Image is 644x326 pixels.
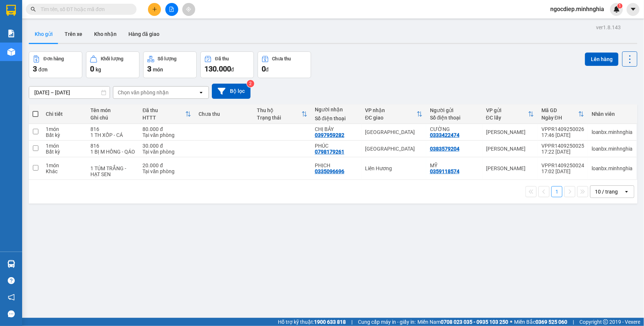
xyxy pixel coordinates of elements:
[257,115,302,121] div: Trạng thái
[200,51,254,78] button: Đã thu130.000đ
[198,90,204,95] svg: open
[315,168,344,174] div: 0335096696
[365,129,423,135] div: [GEOGRAPHIC_DATA]
[46,168,83,174] div: Khác
[315,115,358,121] div: Số điện thoại
[486,129,534,135] div: [PERSON_NAME]
[266,67,269,73] span: đ
[142,126,191,132] div: 80.000 đ
[253,104,311,124] th: Toggle SortBy
[90,64,94,73] span: 0
[592,111,633,117] div: Nhân viên
[88,25,123,43] button: Kho nhận
[541,162,584,168] div: VPPR1409250024
[46,126,83,132] div: 1 món
[153,67,163,73] span: món
[314,319,346,325] strong: 1900 633 818
[486,165,534,171] div: [PERSON_NAME]
[142,107,185,113] div: Đã thu
[143,51,197,78] button: Số lượng3món
[46,111,83,117] div: Chi tiết
[595,188,618,195] div: 10 / trang
[46,143,83,149] div: 1 món
[358,318,416,326] span: Cung cấp máy in - giấy in:
[315,132,344,138] div: 0397959282
[41,5,128,13] input: Tìm tên, số ĐT hoặc mã đơn
[247,80,254,87] sup: 2
[90,165,135,177] div: 1 TÚM TRẮNG - HẠT SEN
[258,51,311,78] button: Chưa thu0đ
[142,149,191,155] div: Tại văn phòng
[541,168,584,174] div: 17:02 [DATE]
[90,107,135,113] div: Tên món
[90,143,135,149] div: 816
[361,104,426,124] th: Toggle SortBy
[29,51,82,78] button: Đơn hàng3đơn
[573,318,574,326] span: |
[29,87,110,98] input: Select a date range.
[46,149,83,155] div: Bất kỳ
[8,277,15,284] span: question-circle
[257,107,302,113] div: Thu hộ
[139,104,195,124] th: Toggle SortBy
[147,64,151,73] span: 3
[6,5,16,16] img: logo-vxr
[430,168,459,174] div: 0359118574
[627,3,640,16] button: caret-down
[351,318,352,326] span: |
[592,146,633,152] div: loanbx.minhnghia
[365,146,423,152] div: [GEOGRAPHIC_DATA]
[8,310,15,317] span: message
[38,67,48,73] span: đơn
[596,23,621,31] div: ver 1.8.143
[551,186,562,197] button: 1
[535,319,567,325] strong: 0369 525 060
[118,89,169,96] div: Chọn văn phòng nhận
[315,143,358,149] div: PHÚC
[101,56,123,61] div: Khối lượng
[31,7,36,12] span: search
[430,162,479,168] div: MỸ
[158,56,177,61] div: Số lượng
[262,64,266,73] span: 0
[541,149,584,155] div: 17:22 [DATE]
[430,146,459,152] div: 0383579204
[278,318,346,326] span: Hỗ trợ kỹ thuật:
[46,132,83,138] div: Bất kỳ
[430,115,479,121] div: Số điện thoại
[541,143,584,149] div: VPPR1409250025
[619,3,621,9] span: 1
[142,132,191,138] div: Tại văn phòng
[544,4,610,14] span: ngocdiep.minhnghia
[86,51,140,78] button: Khối lượng0kg
[365,115,417,121] div: ĐC giao
[315,149,344,155] div: 0798179261
[315,162,358,168] div: PHỊCH
[215,56,229,61] div: Đã thu
[8,294,15,301] span: notification
[630,6,637,13] span: caret-down
[541,115,578,121] div: Ngày ĐH
[46,162,83,168] div: 1 món
[430,126,479,132] div: CƯỜNG
[592,165,633,171] div: loanbx.minhnghia
[514,318,567,326] span: Miền Bắc
[541,126,584,132] div: VPPR1409250026
[90,126,135,132] div: 816
[315,107,358,112] div: Người nhận
[96,67,101,73] span: kg
[430,107,479,113] div: Người gửi
[33,64,37,73] span: 3
[541,107,578,113] div: Mã GD
[142,168,191,174] div: Tại văn phòng
[59,25,88,43] button: Trên xe
[199,111,249,117] div: Chưa thu
[486,146,534,152] div: [PERSON_NAME]
[142,115,185,121] div: HTTT
[212,84,251,99] button: Bộ lọc
[486,107,528,113] div: VP gửi
[7,30,15,37] img: solution-icon
[482,104,538,124] th: Toggle SortBy
[182,3,195,16] button: aim
[165,3,178,16] button: file-add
